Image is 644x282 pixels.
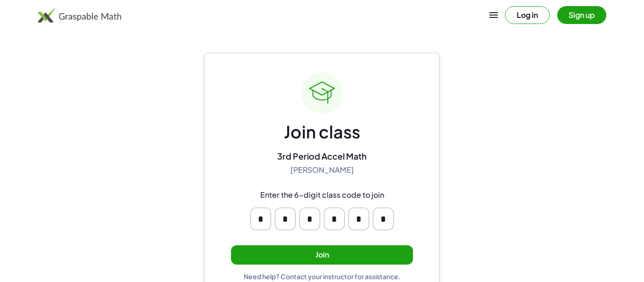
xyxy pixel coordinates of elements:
div: [PERSON_NAME] [290,165,354,175]
button: Sign up [557,6,606,24]
div: 3rd Period Accel Math [277,151,367,161]
button: Log in [505,6,550,24]
button: Join [231,245,413,265]
div: Need help? Contact your instructor for assistance. [244,272,401,281]
div: Join class [284,121,360,143]
div: Enter the 6-digit class code to join [260,190,384,200]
